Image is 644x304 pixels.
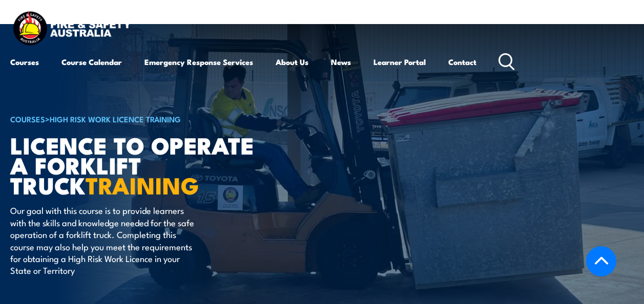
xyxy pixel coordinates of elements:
a: High Risk Work Licence Training [50,113,181,124]
a: Emergency Response Services [144,50,253,74]
p: Our goal with this course is to provide learners with the skills and knowledge needed for the saf... [10,204,197,276]
a: COURSES [10,113,45,124]
a: Courses [10,50,39,74]
a: About Us [276,50,308,74]
a: News [331,50,351,74]
a: Course Calendar [61,50,122,74]
a: Learner Portal [373,50,426,74]
h1: Licence to operate a forklift truck [10,135,263,194]
h6: > [10,113,263,125]
strong: TRAINING [86,167,199,202]
a: Contact [448,50,476,74]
